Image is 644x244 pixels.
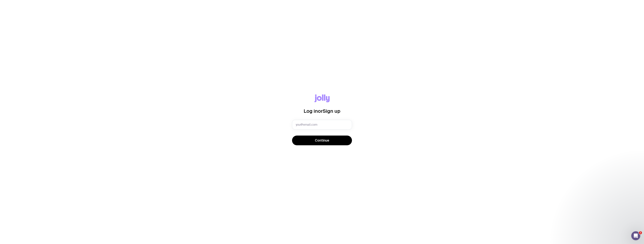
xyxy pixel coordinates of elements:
input: you@email.com [292,120,352,130]
span: or [318,108,323,114]
span: Sign up [323,108,340,114]
iframe: Intercom notifications message [569,185,644,230]
span: 1 [639,231,642,234]
button: Continue [292,136,352,145]
span: Log in [304,108,318,114]
span: Continue [315,138,329,143]
iframe: Intercom live chat [631,231,640,240]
